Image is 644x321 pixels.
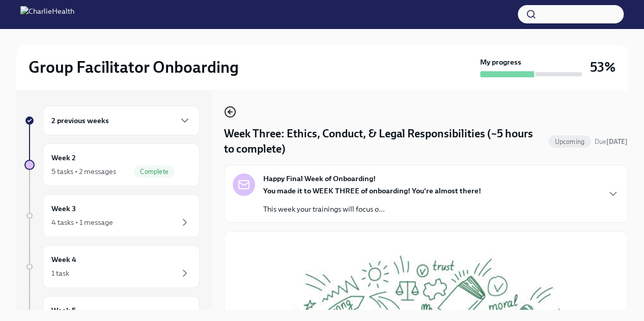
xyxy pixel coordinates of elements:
strong: Happy Final Week of Onboarding! [263,173,376,184]
h3: 53% [590,58,615,76]
h6: Week 5 [51,305,76,316]
a: Week 25 tasks • 2 messagesComplete [24,143,200,186]
span: Due [595,138,628,145]
div: 5 tasks • 2 messages [51,166,116,177]
img: CharlieHealth [20,6,74,22]
strong: You made it to WEEK THREE of onboarding! You're almost there! [263,186,481,195]
h4: Week Three: Ethics, Conduct, & Legal Responsibilities (~5 hours to complete) [224,126,544,157]
h6: 2 previous weeks [51,115,109,126]
a: Week 41 task [24,245,200,288]
h6: Week 4 [51,254,76,265]
span: Complete [134,168,175,176]
div: 2 previous weeks [43,106,200,135]
h6: Week 3 [51,203,76,214]
a: Week 34 tasks • 1 message [24,194,200,237]
h2: Group Facilitator Onboarding [29,57,239,77]
strong: My progress [480,57,521,67]
div: 1 task [51,268,69,278]
span: Upcoming [548,138,591,145]
span: September 29th, 2025 10:00 [595,137,628,147]
p: This week your trainings will focus o... [263,204,481,214]
div: 4 tasks • 1 message [51,217,113,227]
h6: Week 2 [51,152,76,163]
strong: [DATE] [606,138,628,145]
